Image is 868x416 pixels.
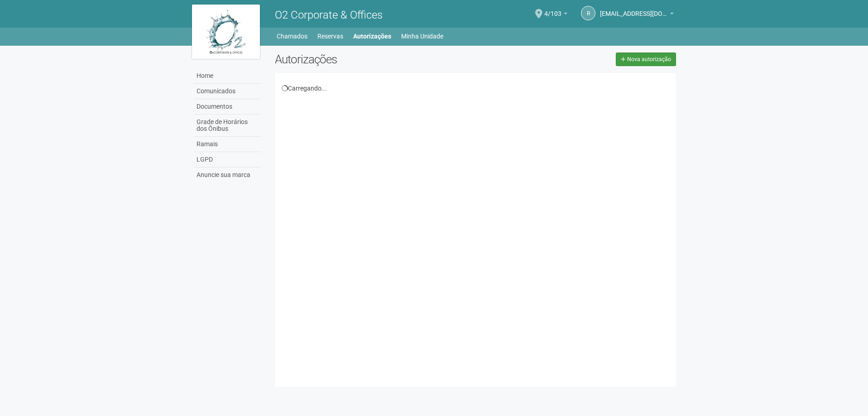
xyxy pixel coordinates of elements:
a: Ramais [194,137,261,152]
a: Reservas [317,30,343,43]
a: Minha Unidade [401,30,443,43]
h2: Autorizações [275,53,469,66]
a: Home [194,68,261,84]
a: Chamados [277,30,307,43]
span: Nova autorização [627,56,671,62]
a: Anuncie sua marca [194,167,261,182]
img: logo.jpg [192,5,260,59]
a: Grade de Horários dos Ônibus [194,115,261,137]
a: r [581,6,595,20]
span: riodejaneiro.o2corporate@regus.com [600,1,668,17]
a: Autorizações [353,30,391,43]
a: 4/103 [544,11,567,19]
a: [EMAIL_ADDRESS][DOMAIN_NAME] [600,11,674,19]
a: Comunicados [194,84,261,99]
a: LGPD [194,152,261,167]
div: Carregando... [282,84,670,92]
span: O2 Corporate & Offices [275,9,383,21]
span: 4/103 [544,1,561,17]
a: Documentos [194,99,261,115]
a: Nova autorização [616,53,676,66]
